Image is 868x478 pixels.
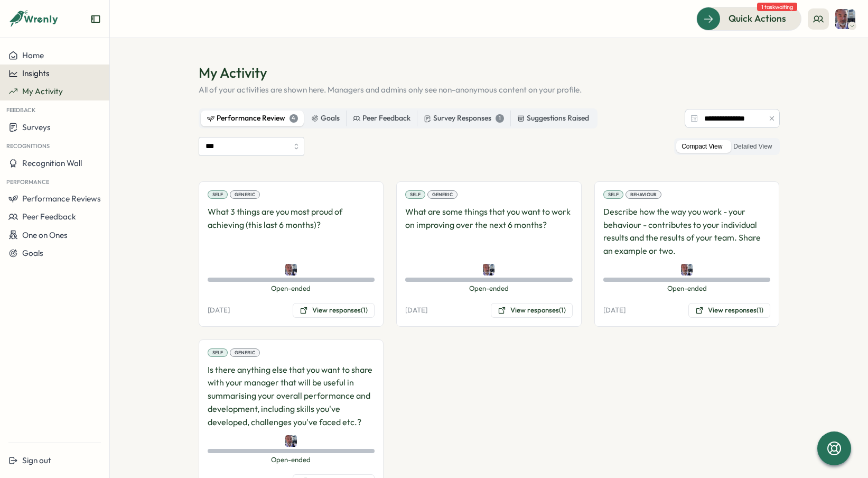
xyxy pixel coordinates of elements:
[22,68,50,78] span: Insights
[208,363,375,429] p: Is there anything else that you want to share with your manager that will be useful in summarisin...
[290,114,298,123] div: 4
[199,84,780,96] p: All of your activities are shown here. Managers and admins only see non-anonymous content on your...
[293,303,375,318] button: View responses(1)
[208,348,228,357] div: Self
[22,455,51,465] span: Sign out
[22,50,44,60] span: Home
[427,190,458,199] div: Generic
[22,122,51,132] span: Surveys
[405,284,573,293] span: Open-ended
[90,14,101,24] button: Expand sidebar
[22,158,82,168] span: Recognition Wall
[603,306,626,315] p: [DATE]
[208,455,375,465] span: Open-ended
[676,140,727,153] label: Compact View
[696,7,801,30] button: Quick Actions
[285,435,297,447] img: David Wall
[424,113,504,124] div: Survey Responses
[603,284,771,293] span: Open-ended
[405,306,427,315] p: [DATE]
[22,194,101,204] span: Performance Reviews
[22,230,68,240] span: One on Ones
[491,303,573,318] button: View responses(1)
[483,264,494,275] img: David Wall
[208,306,230,315] p: [DATE]
[199,63,780,82] h1: My Activity
[230,190,260,199] div: Generic
[208,205,375,258] p: What 3 things are you most proud of achieving (this last 6 months)?
[405,190,425,199] div: Self
[285,264,297,275] img: David Wall
[207,113,298,124] div: Performance Review
[22,86,63,96] span: My Activity
[208,284,375,293] span: Open-ended
[728,140,777,153] label: Detailed View
[22,248,43,258] span: Goals
[208,190,228,199] div: Self
[729,12,786,25] span: Quick Actions
[603,205,771,258] p: Describe how the way you work - your behaviour - contributes to your individual results and the r...
[496,114,504,123] div: 1
[757,3,797,11] span: 1 task waiting
[405,205,573,258] p: What are some things that you want to work on improving over the next 6 months?
[230,348,260,357] div: Generic
[22,212,76,222] span: Peer Feedback
[311,113,340,124] div: Goals
[353,113,410,124] div: Peer Feedback
[835,9,855,29] img: David Wall
[681,264,693,275] img: David Wall
[517,113,589,124] div: Suggestions Raised
[626,190,661,199] div: Behaviour
[603,190,623,199] div: Self
[688,303,770,318] button: View responses(1)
